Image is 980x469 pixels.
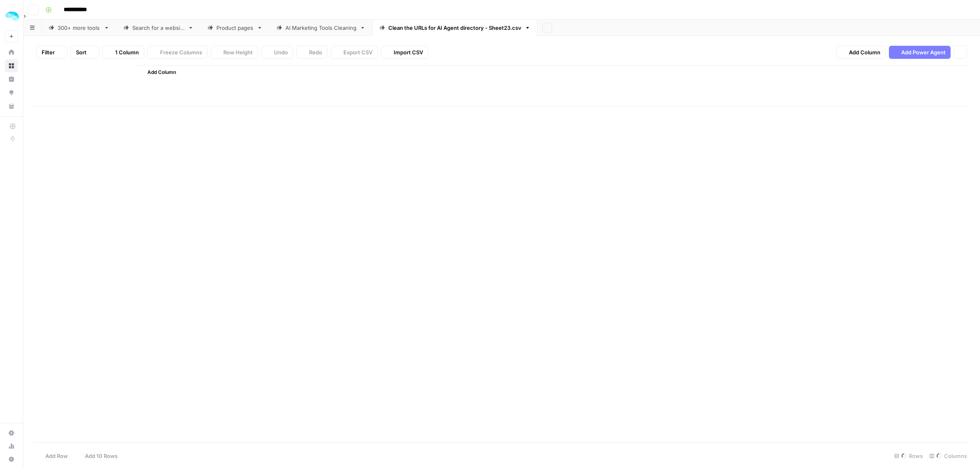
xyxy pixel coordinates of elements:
button: Undo [261,46,293,59]
button: Add Row [33,449,73,462]
span: 1 Column [115,48,139,56]
span: Freeze Columns [160,48,202,56]
a: Home [5,46,18,59]
a: Your Data [5,100,18,113]
div: 300+ more tools [58,24,100,32]
span: Add 10 Rows [85,452,118,460]
span: Sort [76,48,87,56]
button: Import CSV [381,46,428,59]
span: Import CSV [394,48,423,56]
a: Insights [5,73,18,86]
span: Redo [309,48,322,56]
button: 1 Column [102,46,144,59]
a: Settings [5,427,18,440]
span: Add Column [147,69,176,76]
a: Usage [5,440,18,453]
img: ColdiQ Logo [5,9,20,24]
a: Clean the URLs for AI Agent directory - Sheet23.csv [372,20,537,36]
span: Export CSV [343,48,372,56]
div: Product pages [216,24,254,32]
button: Add Column [137,67,179,78]
a: Search for a website [116,20,200,36]
span: Add Power Agent [901,48,946,56]
button: Export CSV [331,46,378,59]
span: Row Height [223,48,253,56]
button: Row Height [211,46,258,59]
div: Rows [891,449,926,462]
a: Product pages [200,20,269,36]
button: Redo [296,46,327,59]
span: Undo [274,48,288,56]
span: Filter [42,48,55,56]
div: Columns [926,449,970,462]
button: Add Column [836,46,886,59]
button: Freeze Columns [147,46,207,59]
a: Browse [5,59,18,72]
button: Add Power Agent [889,46,951,59]
div: Search for a website [132,24,185,32]
div: AI Marketing Tools Cleaning [285,24,356,32]
button: Filter [36,46,67,59]
button: Add 10 Rows [73,449,122,462]
button: Workspace: ColdiQ [5,7,18,27]
a: AI Marketing Tools Cleaning [269,20,372,36]
span: Add Row [45,452,68,460]
button: Help + Support [5,453,18,466]
a: Opportunities [5,86,18,99]
span: Add Column [849,48,880,56]
a: 300+ more tools [42,20,116,36]
div: Clean the URLs for AI Agent directory - Sheet23.csv [388,24,521,32]
button: Sort [71,46,99,59]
